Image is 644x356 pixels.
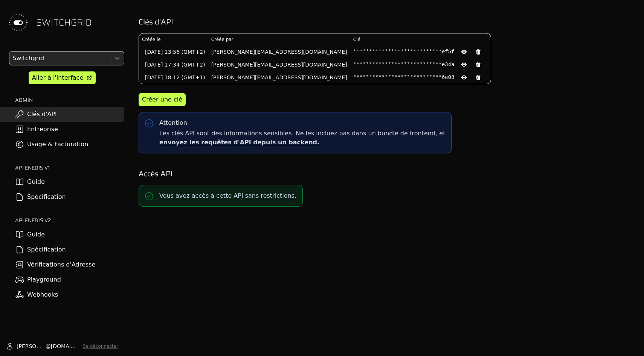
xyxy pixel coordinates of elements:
div: Aller à l'interface [32,73,83,82]
p: envoyez les requêtes d'API depuis un backend. [159,138,445,147]
span: [DOMAIN_NAME] [51,342,80,350]
td: [DATE] 18:12 (GMT+1) [139,71,208,84]
span: [PERSON_NAME] [17,342,46,350]
th: Créée le [139,33,208,45]
td: [PERSON_NAME][EMAIL_ADDRESS][DOMAIN_NAME] [208,45,350,58]
div: Créer une clé [142,95,182,104]
span: Les clés API sont des informations sensibles. Ne les incluez pas dans un bundle de frontend, et [159,129,445,147]
td: [DATE] 17:34 (GMT+2) [139,58,208,71]
th: Clé [350,33,491,45]
h2: Clés d'API [139,17,633,27]
h2: Accès API [139,168,633,179]
td: [PERSON_NAME][EMAIL_ADDRESS][DOMAIN_NAME] [208,71,350,84]
span: SWITCHGRID [36,17,92,29]
h2: ADMIN [15,96,124,104]
img: Switchgrid Logo [6,11,30,35]
p: Vous avez accès à cette API sans restrictions. [159,191,296,200]
button: Se déconnecter [83,343,118,349]
th: Créée par [208,33,350,45]
h2: API ENEDIS v1 [15,164,124,171]
button: Créer une clé [139,93,186,106]
a: Aller à l'interface [29,71,96,84]
td: [PERSON_NAME][EMAIL_ADDRESS][DOMAIN_NAME] [208,58,350,71]
span: @ [46,342,51,350]
div: Attention [159,118,187,127]
td: [DATE] 13:56 (GMT+2) [139,45,208,58]
h2: API ENEDIS v2 [15,217,124,224]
